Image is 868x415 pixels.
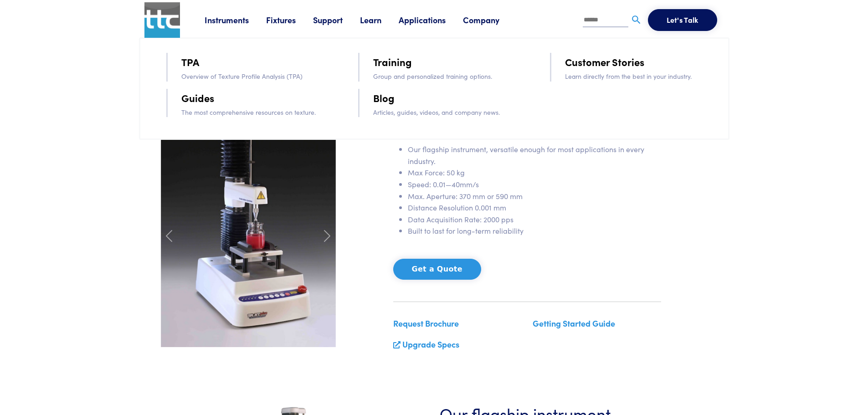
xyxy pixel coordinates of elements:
a: Upgrade Specs [402,338,459,350]
button: Get a Quote [393,259,481,280]
button: Let's Talk [648,9,717,31]
a: Support [313,14,360,26]
a: Customer Stories [565,54,644,70]
img: carousel-ta-xt-plus-bloom.jpg [161,114,336,347]
a: Guides [181,90,214,106]
a: Request Brochure [393,318,459,329]
li: Our flagship instrument, versatile enough for most applications in every industry. [408,143,661,167]
a: Learn [360,14,399,26]
p: Overview of Texture Profile Analysis (TPA) [181,71,333,81]
h1: TA.XT [393,114,661,140]
img: ttc_logo_1x1_v1.0.png [144,2,180,38]
a: Applications [399,14,463,26]
li: Max Force: 50 kg [408,167,661,179]
p: Group and personalized training options. [373,71,524,81]
a: Fixtures [266,14,313,26]
li: Data Acquisition Rate: 2000 pps [408,214,661,225]
li: Built to last for long-term reliability [408,225,661,237]
a: Getting Started Guide [533,318,615,329]
a: TPA [181,54,199,70]
p: Articles, guides, videos, and company news. [373,107,524,117]
li: Distance Resolution 0.001 mm [408,202,661,214]
a: Instruments [205,14,266,26]
a: Blog [373,90,395,106]
p: Learn directly from the best in your industry. [565,71,716,81]
li: Speed: 0.01—40mm/s [408,179,661,190]
p: The most comprehensive resources on texture. [181,107,333,117]
li: Max. Aperture: 370 mm or 590 mm [408,190,661,202]
a: Training [373,54,412,70]
a: Company [463,14,517,26]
